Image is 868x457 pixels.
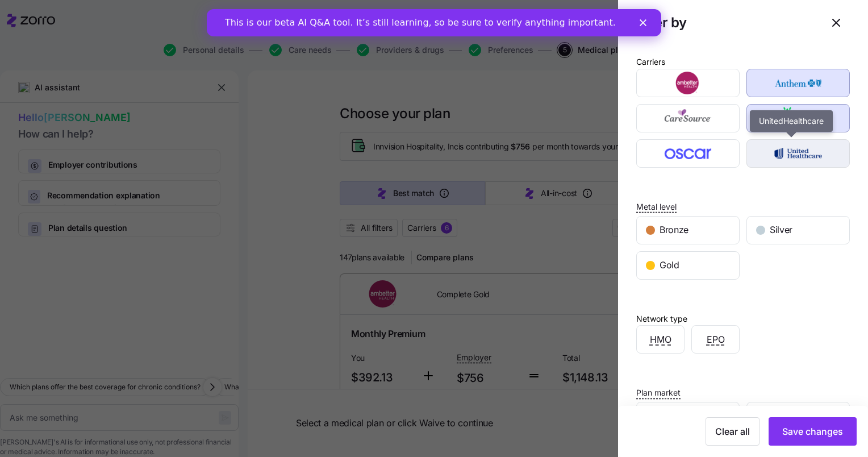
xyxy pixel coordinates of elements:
span: Bronze [660,223,688,237]
button: Clear all [706,417,759,446]
span: Clear all [715,425,750,438]
span: Plan market [636,387,681,398]
h1: Filter by [636,14,813,31]
img: Cigna Healthcare [757,107,840,130]
span: Silver [770,223,792,237]
button: Save changes [769,417,857,446]
img: Ambetter [646,72,730,94]
span: Gold [660,258,679,272]
div: Close [433,10,444,17]
span: Metal level [636,201,677,213]
img: Anthem [757,72,840,94]
span: Save changes [782,425,843,438]
div: Carriers [636,56,665,68]
img: CareSource [646,107,730,130]
img: UnitedHealthcare [757,142,840,165]
div: Network type [636,313,687,325]
iframe: Intercom live chat banner [207,9,661,36]
span: EPO [707,333,725,347]
span: HMO [650,333,671,347]
img: Oscar [646,142,730,165]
